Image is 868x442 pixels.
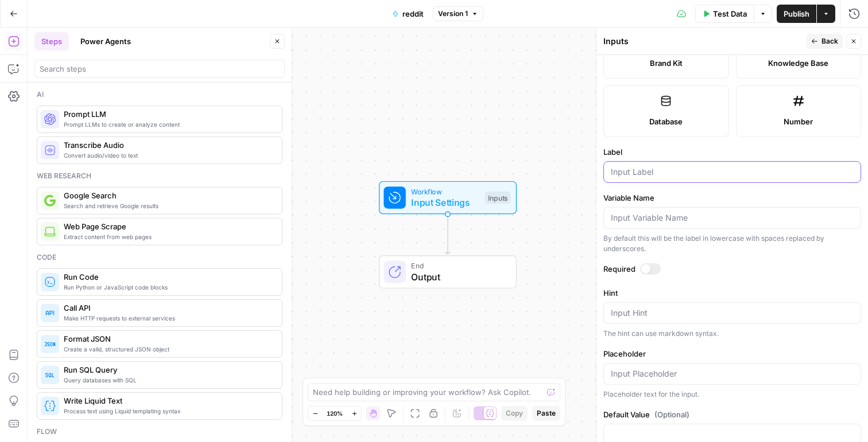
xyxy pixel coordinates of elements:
[438,9,468,19] span: Version 1
[73,32,138,50] button: Power Agents
[603,192,861,204] label: Variable Name
[64,221,273,232] span: Web Page Scrape
[64,314,273,323] span: Make HTTP requests to external services
[603,389,861,400] div: Placeholder text for the input.
[603,146,861,158] label: Label
[603,328,861,339] div: The hint can use markdown syntax.
[603,233,861,254] div: By default this will be the label in lowercase with spaces replaced by underscores.
[650,57,683,69] span: Brand Kit
[611,212,854,224] input: Input Variable Name
[485,191,510,204] div: Inputs
[64,406,273,416] span: Process text using Liquid templating syntax
[64,302,273,314] span: Call API
[611,166,854,178] input: Input Label
[64,139,273,151] span: Transcribe Audio
[713,8,747,19] span: Test Data
[777,5,816,23] button: Publish
[532,406,560,421] button: Paste
[654,409,689,420] span: (Optional)
[64,395,273,406] span: Write Liquid Text
[37,171,282,181] div: Web research
[64,190,273,201] span: Google Search
[64,271,273,283] span: Run Code
[411,270,505,284] span: Output
[64,151,273,160] span: Convert audio/video to text
[411,186,479,197] span: Workflow
[501,406,528,421] button: Copy
[611,368,854,380] input: Input Placeholder
[37,252,282,263] div: Code
[603,36,803,47] div: Inputs
[64,232,273,241] span: Extract content from web pages
[445,214,449,255] g: Edge from start to end
[34,32,69,50] button: Steps
[37,89,282,100] div: Ai
[433,6,483,21] button: Version 1
[603,348,861,359] label: Placeholder
[603,263,861,275] label: Required
[537,408,556,418] span: Paste
[784,8,809,19] span: Publish
[64,108,273,120] span: Prompt LLM
[695,5,754,23] button: Test Data
[64,283,273,292] span: Run Python or JavaScript code blocks
[341,256,555,289] div: EndOutput
[411,195,479,209] span: Input Settings
[506,408,523,418] span: Copy
[64,345,273,354] span: Create a valid, structured JSON object
[649,116,683,127] span: Database
[821,36,838,46] span: Back
[64,375,273,385] span: Query databases with SQL
[37,427,282,437] div: Flow
[64,364,273,375] span: Run SQL Query
[784,116,813,127] span: Number
[341,181,555,214] div: WorkflowInput SettingsInputs
[64,201,273,210] span: Search and retrieve Google results
[40,63,280,75] input: Search steps
[402,8,424,19] span: reddit
[411,260,505,271] span: End
[807,34,843,49] button: Back
[64,120,273,129] span: Prompt LLMs to create or analyze content
[603,409,861,420] label: Default Value
[768,57,828,69] span: Knowledge Base
[327,409,343,418] span: 120%
[603,287,861,299] label: Hint
[64,333,273,345] span: Format JSON
[385,5,431,23] button: reddit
